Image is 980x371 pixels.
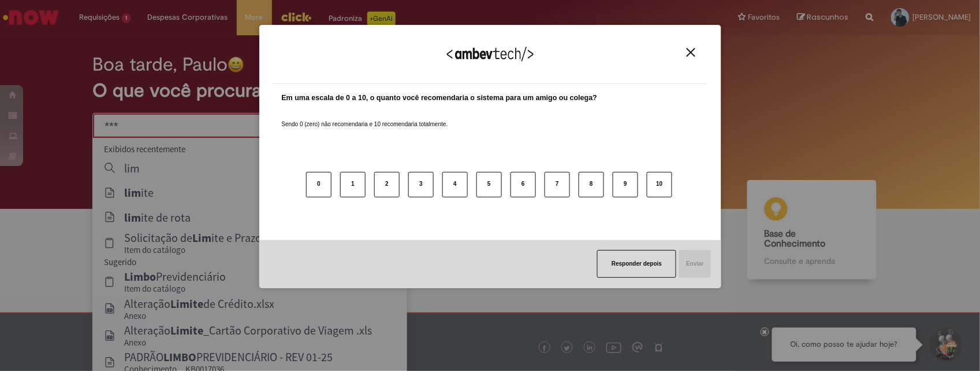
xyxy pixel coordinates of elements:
button: 5 [476,172,502,197]
button: 6 [511,172,536,197]
button: 4 [442,172,468,197]
button: 8 [579,172,604,197]
button: 0 [306,172,331,197]
label: Em uma escala de 0 a 10, o quanto você recomendaria o sistema para um amigo ou colega? [282,93,598,104]
button: 1 [340,172,366,197]
button: Responder depois [597,250,676,278]
button: 3 [408,172,434,197]
img: Close [687,48,695,57]
img: Logo Ambevtech [447,47,534,61]
button: Close [683,47,699,57]
button: 2 [374,172,400,197]
label: Sendo 0 (zero) não recomendaria e 10 recomendaria totalmente. [282,106,448,128]
button: 7 [545,172,570,197]
button: 9 [613,172,638,197]
button: 10 [647,172,672,197]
